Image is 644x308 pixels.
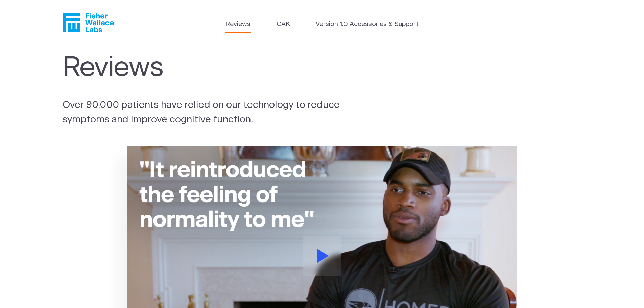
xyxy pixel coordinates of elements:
[63,13,114,32] a: Fisher Wallace
[63,98,358,127] p: Over 90,000 patients have relied on our technology to reduce symptoms and improve cognitive funct...
[277,20,290,29] a: OAK
[316,20,419,29] a: Version 1.0 Accessories & Support
[317,249,329,263] svg: Play
[225,20,251,29] a: Reviews
[63,52,355,84] h1: Reviews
